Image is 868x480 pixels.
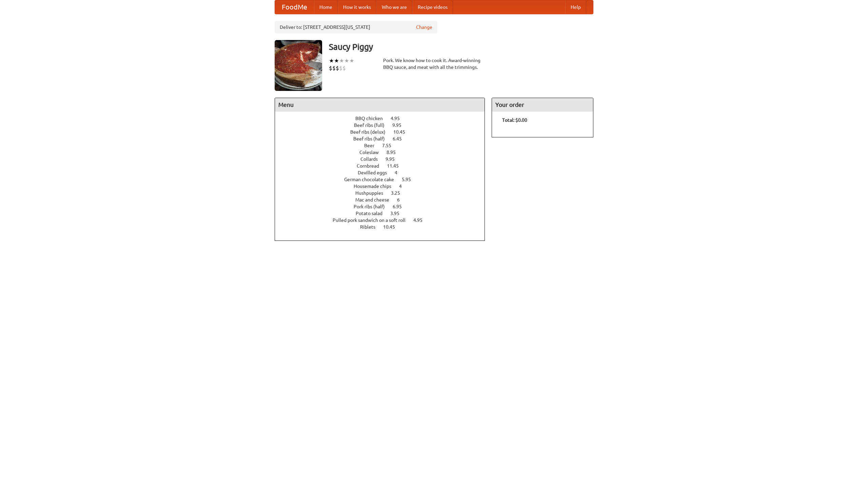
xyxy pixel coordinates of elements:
a: Recipe videos [412,0,453,14]
span: Beer [364,143,381,148]
a: Beef ribs (full) 9.95 [354,122,414,128]
a: Collards 9.95 [360,156,407,162]
span: 9.95 [386,156,401,162]
a: Home [314,0,338,14]
span: 9.95 [392,122,408,128]
a: Beef ribs (half) 6.45 [353,136,414,141]
a: Beer 7.55 [364,143,404,148]
span: Collards [360,156,384,162]
span: Devilled eggs [358,170,394,175]
a: Riblets 10.45 [360,224,408,230]
li: ★ [329,57,334,64]
span: Pulled pork sandwich on a soft roll [333,217,412,223]
span: 8.95 [387,150,402,155]
div: Pork. We know how to cook it. Award-winning BBQ sauce, and meat with all the trimmings. [383,57,485,71]
span: 3.95 [390,211,406,216]
li: $ [336,64,339,72]
span: Housemade chips [354,184,398,189]
a: FoodMe [275,0,314,14]
span: Beef ribs (half) [353,136,392,141]
a: Beef ribs (delux) 10.45 [350,129,418,135]
span: 10.45 [383,224,402,230]
a: Change [416,24,432,31]
span: 4 [395,170,404,175]
span: 6.95 [393,204,409,209]
span: 11.45 [387,163,406,169]
h4: Your order [492,98,593,112]
a: Devilled eggs 4 [358,170,410,175]
a: German chocolate cake 5.95 [344,177,423,182]
span: Beef ribs (delux) [350,129,392,135]
li: ★ [344,57,349,64]
li: ★ [339,57,344,64]
span: Coleslaw [359,150,386,155]
h4: Menu [275,98,485,112]
a: Cornbread 11.45 [357,163,411,169]
a: Mac and cheese 6 [355,197,412,203]
span: 6 [397,197,407,203]
span: Cornbread [357,163,386,169]
span: 4.95 [391,116,407,121]
span: 6.45 [393,136,409,141]
b: Total: $0.00 [502,117,527,123]
span: Hushpuppies [355,190,390,196]
span: BBQ chicken [355,116,390,121]
span: Potato salad [356,211,389,216]
div: Deliver to: [STREET_ADDRESS][US_STATE] [275,21,437,33]
span: German chocolate cake [344,177,401,182]
img: angular.jpg [275,40,322,91]
span: 5.95 [402,177,418,182]
span: 4 [399,184,409,189]
a: How it works [338,0,376,14]
span: Mac and cheese [355,197,396,203]
span: 10.45 [393,129,412,135]
a: Help [565,0,586,14]
a: BBQ chicken 4.95 [355,116,412,121]
a: Coleslaw 8.95 [359,150,408,155]
li: $ [329,64,332,72]
span: 4.95 [413,217,429,223]
li: $ [339,64,342,72]
h3: Saucy Piggy [329,40,593,54]
a: Pork ribs (half) 6.95 [354,204,414,209]
a: Potato salad 3.95 [356,211,412,216]
span: Pork ribs (half) [354,204,392,209]
span: Riblets [360,224,382,230]
span: 7.55 [382,143,398,148]
li: $ [342,64,346,72]
a: Hushpuppies 3.25 [355,190,413,196]
li: ★ [349,57,354,64]
li: $ [332,64,336,72]
span: Beef ribs (full) [354,122,391,128]
a: Housemade chips 4 [354,184,414,189]
li: ★ [334,57,339,64]
a: Who we are [376,0,412,14]
a: Pulled pork sandwich on a soft roll 4.95 [333,217,435,223]
span: 3.25 [391,190,407,196]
